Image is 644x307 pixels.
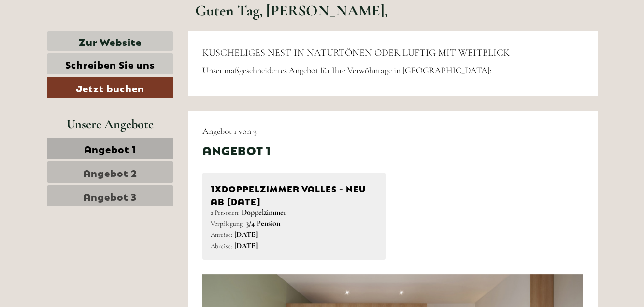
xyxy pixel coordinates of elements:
div: Unsere Angebote [47,115,174,133]
h1: Guten Tag, [PERSON_NAME], [195,2,388,19]
b: Doppelzimmer [242,207,286,217]
b: [DATE] [234,230,258,239]
span: Angebot 1 [84,142,136,155]
b: 3/4 Pension [246,219,280,228]
small: 2 Personen: [211,208,240,217]
a: Zur Website [47,31,174,51]
div: Angebot 1 [202,142,271,158]
small: Verpflegung: [211,219,244,228]
span: Angebot 2 [83,165,137,179]
span: Angebot 1 von 3 [202,126,257,136]
div: Doppelzimmer VALLES - NEU ab [DATE] [211,181,377,207]
span: Unser maßgeschneidertes Angebot für Ihre Verwöhntage in [GEOGRAPHIC_DATA]: [202,65,492,75]
span: KUSCHELIGES NEST IN NATURTÖNEN ODER LUFTIG MIT WEITBLICK [202,47,510,58]
a: Jetzt buchen [47,77,174,98]
button: Senden [313,250,381,272]
a: Schreiben Sie uns [47,53,174,74]
div: [DATE] [173,7,208,24]
small: Anreise: [211,231,232,239]
b: 1x [211,181,222,194]
small: 20:38 [14,47,137,54]
b: [DATE] [234,241,258,250]
small: Abreise: [211,242,232,250]
span: Angebot 3 [83,189,137,203]
div: [GEOGRAPHIC_DATA] [14,28,137,36]
div: Guten Tag, wie können wir Ihnen helfen? [7,26,142,56]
